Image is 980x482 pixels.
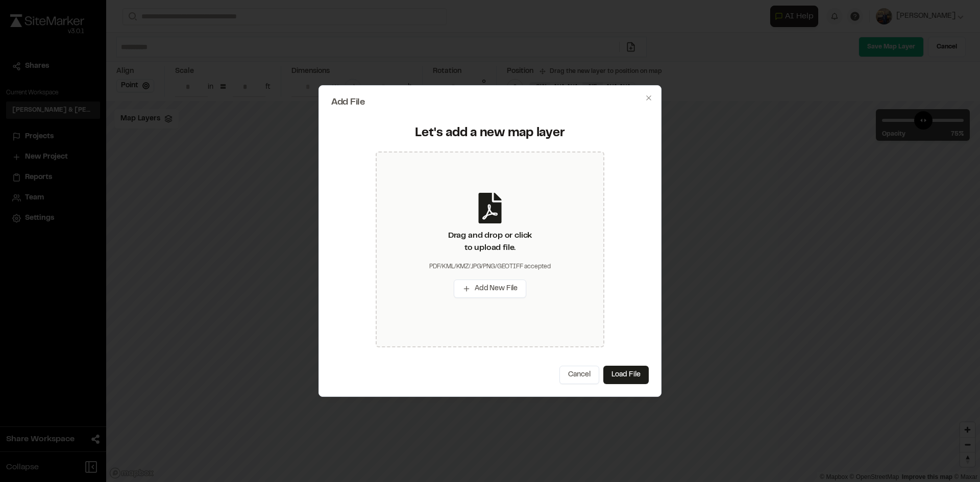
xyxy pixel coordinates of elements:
[331,98,649,107] h2: Add File
[429,262,551,271] div: PDF/KML/KMZ/JPG/PNG/GEOTIFF accepted
[454,280,526,298] button: Add New File
[603,366,649,384] button: Load File
[559,366,599,384] button: Cancel
[337,125,643,142] div: Let's add a new map layer
[376,151,604,347] div: Drag and drop or clickto upload file.PDF/KML/KMZ/JPG/PNG/GEOTIFF acceptedAdd New File
[448,230,532,254] div: Drag and drop or click to upload file.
